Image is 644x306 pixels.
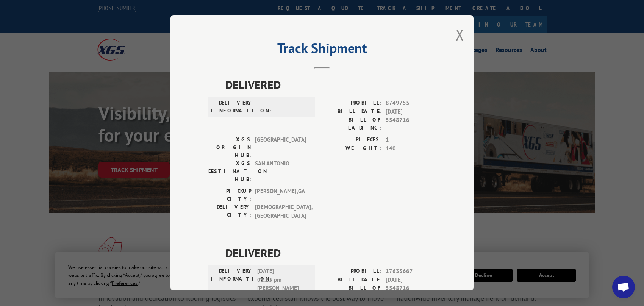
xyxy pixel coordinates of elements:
[208,203,251,220] label: DELIVERY CITY:
[386,284,436,300] span: 5548716
[225,244,436,261] span: DELIVERED
[322,136,382,144] label: PIECES:
[386,136,436,144] span: 1
[322,108,382,116] label: BILL DATE:
[322,99,382,108] label: PROBILL:
[322,116,382,132] label: BILL OF LADING:
[208,159,251,183] label: XGS DESTINATION HUB:
[322,144,382,153] label: WEIGHT:
[208,187,251,203] label: PICKUP CITY:
[322,267,382,276] label: PROBILL:
[208,43,436,57] h2: Track Shipment
[386,108,436,116] span: [DATE]
[255,159,306,183] span: SAN ANTONIO
[208,136,251,159] label: XGS ORIGIN HUB:
[322,276,382,284] label: BILL DATE:
[386,116,436,132] span: 5548716
[456,25,464,45] button: Close modal
[386,99,436,108] span: 8749755
[211,99,253,115] label: DELIVERY INFORMATION:
[255,136,306,159] span: [GEOGRAPHIC_DATA]
[386,276,436,284] span: [DATE]
[255,187,306,203] span: [PERSON_NAME] , GA
[612,276,635,298] div: Open chat
[386,144,436,153] span: 140
[255,203,306,220] span: [DEMOGRAPHIC_DATA] , [GEOGRAPHIC_DATA]
[225,76,436,93] span: DELIVERED
[211,267,253,293] label: DELIVERY INFORMATION:
[386,267,436,276] span: 17633667
[322,284,382,300] label: BILL OF LADING:
[257,267,308,293] span: [DATE] 01:23 pm [PERSON_NAME]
